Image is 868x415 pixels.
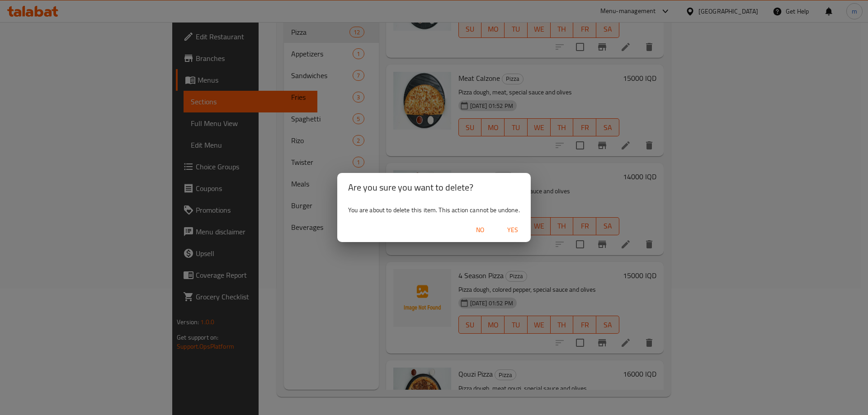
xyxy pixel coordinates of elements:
[337,202,531,218] div: You are about to delete this item. This action cannot be undone.
[466,222,495,238] button: No
[502,224,524,236] span: Yes
[498,222,527,238] button: Yes
[469,224,491,236] span: No
[348,180,520,195] h2: Are you sure you want to delete?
